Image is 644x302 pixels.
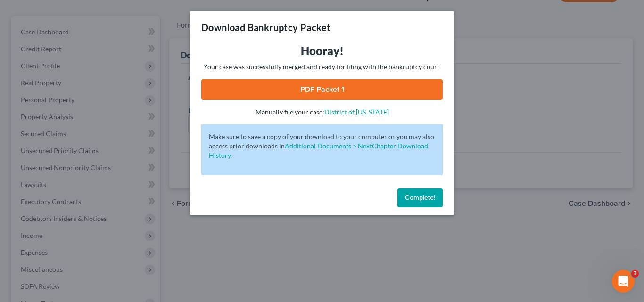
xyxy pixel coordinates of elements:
[201,21,330,34] h3: Download Bankruptcy Packet
[405,194,435,202] span: Complete!
[612,270,635,293] iframe: Intercom live chat
[201,79,443,100] a: PDF Packet 1
[201,107,443,117] p: Manually file your case:
[209,132,435,160] p: Make sure to save a copy of your download to your computer or you may also access prior downloads in
[201,43,443,58] h3: Hooray!
[397,188,443,207] button: Complete!
[209,142,428,159] a: Additional Documents > NextChapter Download History.
[201,62,443,72] p: Your case was successfully merged and ready for filing with the bankruptcy court.
[631,270,639,278] span: 3
[324,108,389,116] a: District of [US_STATE]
